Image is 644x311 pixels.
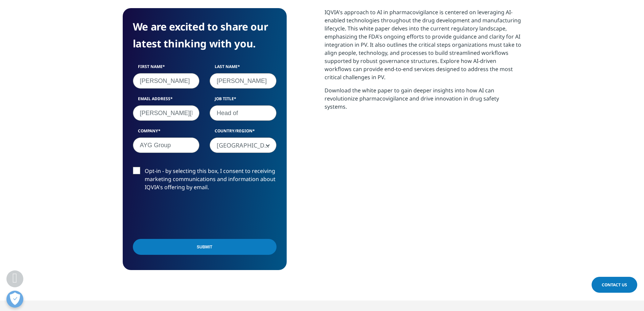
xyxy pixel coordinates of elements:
[210,96,277,105] label: Job Title
[210,128,277,137] label: Country/Region
[133,64,200,73] label: First Name
[210,138,276,153] span: United Kingdom
[210,137,277,153] span: United Kingdom
[6,291,23,308] button: Open Preferences
[325,86,522,116] p: Download the white paper to gain deeper insights into how AI can revolutionize pharmacovigilance ...
[133,202,236,228] iframe: reCAPTCHA
[133,18,277,52] h4: We are excited to share our latest thinking with you.
[133,128,200,137] label: Company
[325,8,522,86] p: IQVIA's approach to AI in pharmacovigilance is centered on leveraging AI-enabled technologies thr...
[133,239,277,255] input: Submit
[210,64,277,73] label: Last Name
[133,96,200,105] label: Email Address
[592,277,637,293] a: Contact Us
[133,167,277,195] label: Opt-in - by selecting this box, I consent to receiving marketing communications and information a...
[602,282,627,288] span: Contact Us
